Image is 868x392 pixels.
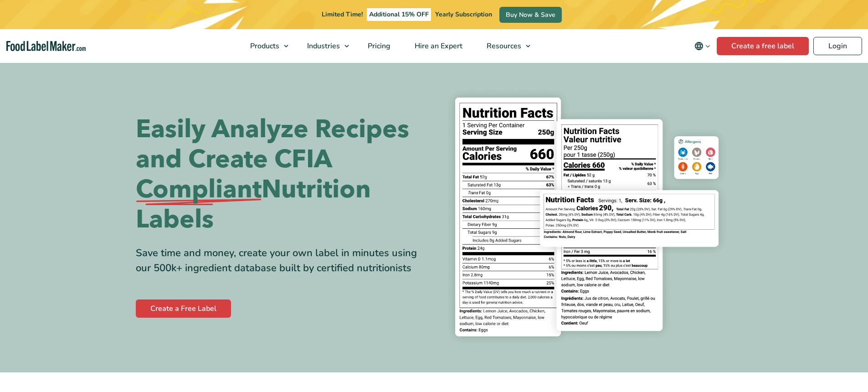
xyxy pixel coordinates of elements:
a: Industries [295,29,354,63]
span: Pricing [365,41,391,51]
a: Pricing [356,29,401,63]
a: Food Label Maker homepage [6,41,86,52]
span: Additional 15% OFF [367,8,431,21]
span: Industries [304,41,341,51]
a: Hire an Expert [403,29,473,63]
span: Products [247,41,280,51]
span: Yearly Subscription [435,10,492,19]
a: Login [813,37,862,55]
span: Resources [484,41,522,51]
span: Hire an Expert [412,41,463,51]
button: Change language [688,37,717,55]
div: Save time and money, create your own label in minutes using our 500k+ ingredient database built b... [136,246,427,276]
span: Compliant [136,175,262,205]
span: Limited Time! [322,10,363,19]
a: Products [238,29,293,63]
a: Buy Now & Save [499,7,562,23]
a: Create a free label [717,37,809,55]
h1: Easily Analyze Recipes and Create CFIA Nutrition Labels [136,114,427,235]
a: Resources [475,29,535,63]
a: Create a Free Label [136,299,231,318]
